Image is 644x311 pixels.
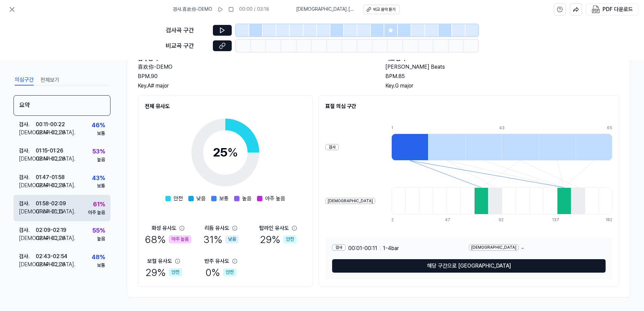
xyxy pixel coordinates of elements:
div: [DEMOGRAPHIC_DATA] . [19,234,36,242]
span: 안전 [173,195,183,203]
div: Key. G major [385,82,619,90]
div: 0 % [205,265,236,279]
div: 02:14 - 02:26 [36,234,65,242]
button: 해당 구간으로 [GEOGRAPHIC_DATA] [332,259,606,273]
button: 전체보기 [40,75,59,85]
div: 01:04 - 01:15 [36,208,63,216]
div: PDF 다운로드 [603,5,633,14]
div: 검사곡 구간 [166,26,209,35]
div: [DEMOGRAPHIC_DATA] . [19,155,36,163]
button: 비교 음악 듣기 [363,5,400,14]
div: 01:47 - 01:58 [36,173,65,181]
div: 68 % [145,232,191,246]
div: 검사 [332,244,346,251]
div: 아주 높음 [169,235,191,243]
span: % [227,145,238,160]
div: [DEMOGRAPHIC_DATA] . [19,208,36,216]
div: 안전 [223,268,236,276]
button: help [554,3,566,15]
div: Key. A# major [138,82,372,90]
div: 검사 . [19,252,36,261]
div: 31 % [203,232,239,246]
div: 비교 음악 듣기 [373,7,395,12]
div: 2 [391,217,405,223]
div: 검사 [325,144,339,150]
svg: help [557,6,563,13]
div: BPM. 90 [138,72,372,80]
div: 46 % [92,120,105,130]
h2: 표절 의심 구간 [325,102,612,110]
div: 02:14 - 02:26 [36,129,65,137]
div: 반주 유사도 [204,257,229,265]
div: 검사 . [19,147,36,155]
div: 29 % [146,265,182,279]
div: 낮음 [225,235,239,243]
div: 비교곡 구간 [166,41,209,51]
span: 낮음 [196,195,206,203]
h2: 전체 유사도 [145,102,306,110]
div: 29 % [260,232,297,246]
div: 137 [552,217,566,223]
div: - [469,244,606,252]
div: 02:09 - 02:19 [36,226,66,234]
div: 아주 높음 [88,209,105,216]
div: 보통 [97,130,105,137]
div: 탑라인 유사도 [259,224,289,232]
div: [DEMOGRAPHIC_DATA] [325,198,375,204]
div: 보통 [97,262,105,269]
div: 안전 [283,235,297,243]
div: 검사 . [19,173,36,181]
div: 182 [606,217,612,223]
div: 43 % [92,173,105,183]
div: 02:43 - 02:54 [36,252,67,261]
div: [DEMOGRAPHIC_DATA] . [19,261,36,269]
div: 보통 [97,183,105,189]
button: PDF 다운로드 [590,4,634,15]
div: 높음 [97,157,105,163]
div: [DEMOGRAPHIC_DATA] [469,244,519,251]
h2: 喜欢你-DEMO [138,63,372,71]
div: 1 [391,125,428,131]
img: share [573,6,579,12]
h2: [PERSON_NAME] Beats [385,63,619,71]
div: 65 [607,125,612,131]
div: 43 [499,125,536,131]
div: 25 [213,143,238,162]
span: 높음 [242,195,252,203]
div: 화성 유사도 [152,224,176,232]
div: 리듬 유사도 [204,224,229,232]
div: 02:14 - 02:26 [36,181,65,189]
span: 00:01 - 00:11 [348,244,377,252]
div: 높음 [97,236,105,242]
div: 01:15 - 01:26 [36,147,63,155]
div: 53 % [92,147,105,157]
span: [DEMOGRAPHIC_DATA] . [PERSON_NAME] Beats [296,6,355,13]
div: [DEMOGRAPHIC_DATA] . [19,129,36,137]
div: 검사 . [19,200,36,208]
div: 00:11 - 00:22 [36,120,65,129]
div: 검사 . [19,120,36,129]
div: 검사 . [19,226,36,234]
div: 요약 [13,95,110,116]
div: 02:14 - 02:26 [36,155,65,163]
div: 47 [445,217,459,223]
span: 아주 높음 [265,195,285,203]
div: 48 % [92,252,105,262]
div: [DEMOGRAPHIC_DATA] . [19,181,36,189]
div: 01:58 - 02:09 [36,200,66,208]
div: 00:00 / 03:18 [239,6,269,13]
div: 61 % [93,200,105,209]
div: 안전 [169,268,182,276]
div: BPM. 85 [385,72,619,80]
span: 1 - 4 bar [383,244,399,252]
span: 보통 [219,195,229,203]
span: 검사 . 喜欢你-DEMO [173,6,212,13]
div: 보컬 유사도 [147,257,172,265]
div: 02:14 - 02:26 [36,261,65,269]
img: PDF Download [592,5,600,13]
div: 55 % [92,226,105,236]
div: 92 [498,217,512,223]
button: 의심구간 [15,75,34,85]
